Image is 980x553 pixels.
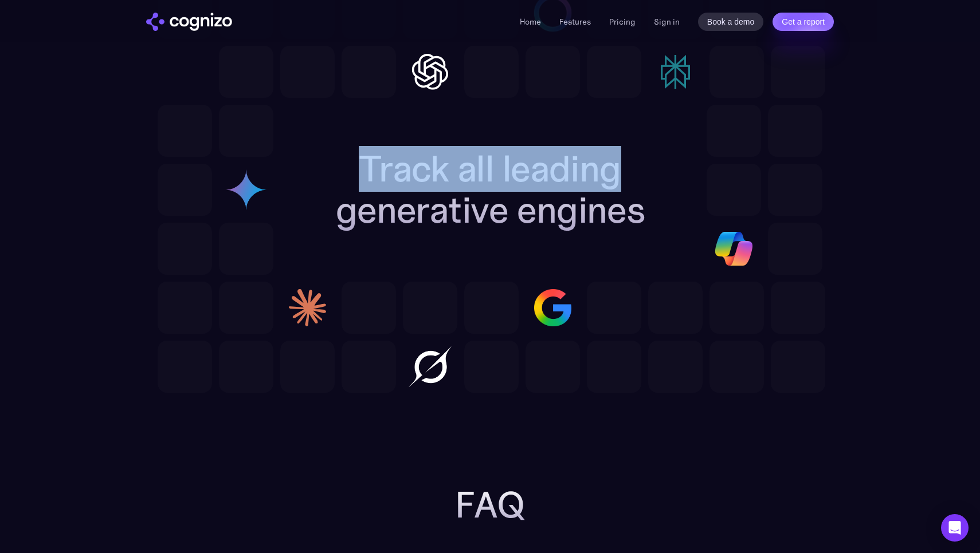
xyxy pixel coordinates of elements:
a: Home [520,17,541,27]
a: Sign in [654,15,680,29]
a: Pricing [609,17,636,27]
h2: FAQ [261,484,719,526]
a: Get a report [773,13,834,31]
div: Open Intercom Messenger [941,514,969,542]
a: Book a demo [698,13,764,31]
a: Features [559,17,591,27]
a: home [146,13,232,31]
img: cognizo logo [146,13,232,31]
h2: Track all leading generative engines [293,148,687,231]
